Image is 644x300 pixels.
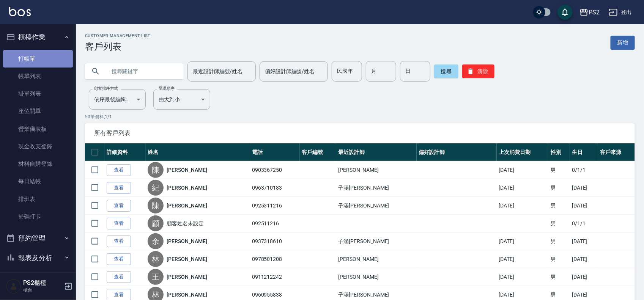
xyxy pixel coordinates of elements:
a: 查看 [107,253,131,265]
a: 查看 [107,164,131,176]
a: 查看 [107,271,131,283]
h3: 客戶列表 [85,41,151,52]
a: 查看 [107,182,131,194]
button: 登出 [606,5,635,19]
button: 報表及分析 [3,248,73,268]
td: 092511216 [250,215,300,232]
td: [DATE] [570,197,598,215]
td: [DATE] [570,232,598,250]
a: 排班表 [3,190,73,208]
td: 男 [549,197,570,215]
td: [DATE] [570,179,598,197]
a: 材料自購登錄 [3,155,73,173]
a: 營業儀表板 [3,120,73,138]
button: 客戶管理 [3,267,73,287]
div: 余 [148,233,164,249]
th: 生日 [570,143,598,161]
div: PS2 [589,8,600,17]
button: 清除 [462,64,494,78]
td: 子涵[PERSON_NAME] [336,232,416,250]
th: 上次消費日期 [497,143,549,161]
td: 0963710183 [250,179,300,197]
span: 所有客戶列表 [94,129,626,137]
a: 打帳單 [3,50,73,68]
th: 最近設計師 [336,143,416,161]
th: 偏好設計師 [417,143,497,161]
td: 男 [549,250,570,268]
td: [DATE] [497,268,549,286]
td: 0911212242 [250,268,300,286]
a: [PERSON_NAME] [167,273,207,281]
a: [PERSON_NAME] [167,255,207,263]
a: 座位開單 [3,102,73,120]
th: 性別 [549,143,570,161]
th: 客戶來源 [598,143,635,161]
div: 由大到小 [153,89,210,110]
td: [DATE] [497,197,549,215]
th: 客戶編號 [300,143,336,161]
a: 現金收支登錄 [3,138,73,155]
td: [PERSON_NAME] [336,161,416,179]
td: 0/1/1 [570,215,598,232]
td: [DATE] [497,250,549,268]
td: 男 [549,179,570,197]
div: 紀 [148,180,164,196]
td: [PERSON_NAME] [336,250,416,268]
div: 顧 [148,215,164,231]
td: 0937318610 [250,232,300,250]
img: Logo [9,7,31,16]
td: 男 [549,215,570,232]
button: 搜尋 [434,64,458,78]
p: 櫃台 [23,287,62,294]
button: 預約管理 [3,228,73,248]
label: 顧客排序方式 [94,86,118,91]
td: 男 [549,161,570,179]
a: [PERSON_NAME] [167,202,207,209]
td: [DATE] [570,268,598,286]
td: 0903367250 [250,161,300,179]
a: 顧客姓名未設定 [167,220,204,227]
th: 電話 [250,143,300,161]
th: 姓名 [146,143,250,161]
label: 呈現順序 [159,86,175,91]
p: 50 筆資料, 1 / 1 [85,113,635,120]
td: [PERSON_NAME] [336,268,416,286]
a: [PERSON_NAME] [167,291,207,298]
th: 詳細資料 [105,143,146,161]
a: [PERSON_NAME] [167,184,207,192]
td: 0925311216 [250,197,300,215]
td: 0978501208 [250,250,300,268]
input: 搜尋關鍵字 [106,61,178,82]
div: 陳 [148,162,164,178]
td: [DATE] [497,232,549,250]
div: 王 [148,269,164,285]
a: 掛單列表 [3,85,73,102]
img: Person [6,279,21,294]
td: 0/1/1 [570,161,598,179]
td: 男 [549,268,570,286]
div: 林 [148,251,164,267]
a: 帳單列表 [3,68,73,85]
a: 查看 [107,218,131,229]
a: [PERSON_NAME] [167,166,207,174]
button: PS2 [576,5,603,20]
button: save [557,5,573,20]
div: 陳 [148,198,164,214]
a: 查看 [107,200,131,212]
h5: PS2櫃檯 [23,279,62,287]
a: 查看 [107,236,131,247]
a: [PERSON_NAME] [167,237,207,245]
td: [DATE] [497,161,549,179]
a: 掃碼打卡 [3,208,73,225]
a: 每日結帳 [3,173,73,190]
td: 子涵[PERSON_NAME] [336,197,416,215]
td: [DATE] [497,179,549,197]
button: 櫃檯作業 [3,27,73,47]
td: [DATE] [570,250,598,268]
td: 男 [549,232,570,250]
div: 依序最後編輯時間 [89,89,146,110]
a: 新增 [611,36,635,50]
h2: Customer Management List [85,33,151,38]
td: 子涵[PERSON_NAME] [336,179,416,197]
